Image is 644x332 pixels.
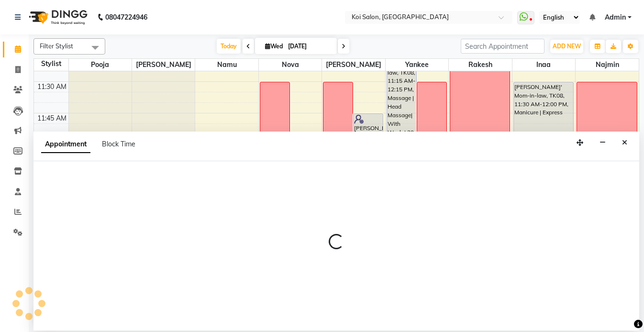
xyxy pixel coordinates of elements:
[34,59,68,69] div: Stylist
[449,59,511,71] span: Rakesh
[461,39,544,54] input: Search Appointment
[69,59,132,71] span: Pooja
[132,59,195,71] span: [PERSON_NAME]
[387,51,416,176] div: [PERSON_NAME]' Mom-in-law, TK08, 11:15 AM-12:15 PM, Massage | Head Massage| With Wash | 30 Min
[618,135,632,150] button: Close
[285,39,333,54] input: 2025-09-03
[102,140,135,148] span: Block Time
[576,59,639,71] span: Najmin
[322,59,385,71] span: [PERSON_NAME]
[512,59,575,71] span: Inaa
[605,12,626,22] span: Admin
[35,82,68,92] div: 11:30 AM
[35,113,68,123] div: 11:45 AM
[263,43,285,50] span: Wed
[550,40,583,53] button: ADD NEW
[105,4,147,31] b: 08047224946
[40,42,73,50] span: Filter Stylist
[553,43,581,50] span: ADD NEW
[514,82,573,144] div: [PERSON_NAME]' Mom-in-law, TK08, 11:30 AM-12:00 PM, Manicure | Express
[195,59,258,71] span: Namu
[354,114,383,239] div: [PERSON_NAME], TK07, 11:45 AM-12:45 PM, Haircut | [DEMOGRAPHIC_DATA]'s Haircut | Stylist
[217,39,241,54] span: Today
[386,59,448,71] span: Yankee
[41,136,90,153] span: Appointment
[24,4,90,31] img: logo
[259,59,322,71] span: Nova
